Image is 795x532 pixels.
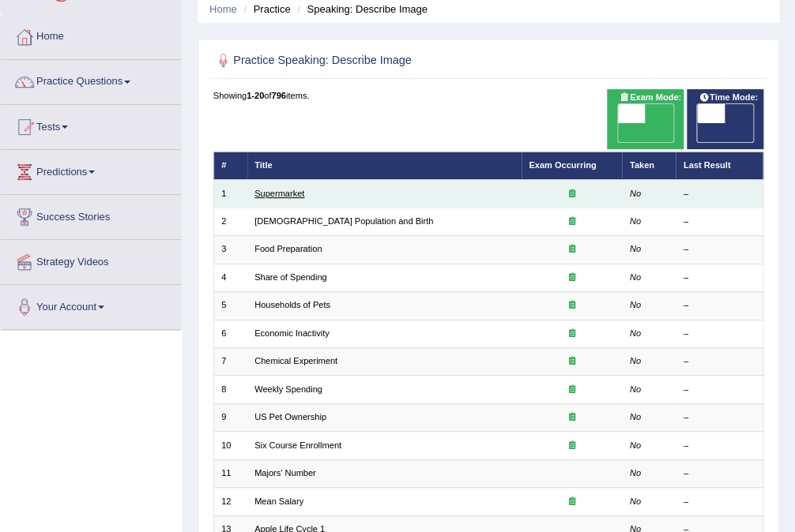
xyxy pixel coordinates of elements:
[622,152,676,179] th: Taken
[213,459,247,487] td: 11
[676,152,763,179] th: Last Result
[213,180,247,208] td: 1
[1,105,181,144] a: Tests
[213,264,247,291] td: 4
[684,411,755,424] div: –
[213,51,555,71] h2: Practice Speaking: Describe Image
[529,160,596,170] a: Exam Occurring
[254,216,433,226] a: [DEMOGRAPHIC_DATA] Population and Birth
[684,467,755,480] div: –
[247,152,522,179] th: Title
[213,208,247,235] td: 2
[529,355,615,368] div: Exam occurring question
[213,403,247,431] td: 9
[1,195,181,234] a: Success Stories
[529,272,615,284] div: Exam occurring question
[254,272,327,282] a: Share of Spending
[684,328,755,340] div: –
[213,292,247,320] td: 5
[684,384,755,396] div: –
[247,91,264,100] b: 1-20
[684,440,755,452] div: –
[293,2,428,17] li: Speaking: Describe Image
[529,188,615,200] div: Exam occurring question
[213,432,247,459] td: 10
[630,384,641,394] em: No
[213,236,247,264] td: 3
[1,240,181,279] a: Strategy Videos
[254,300,330,309] a: Households of Pets
[630,272,641,282] em: No
[213,89,764,102] div: Showing of items.
[213,152,247,179] th: #
[529,411,615,424] div: Exam occurring question
[254,244,322,253] a: Food Preparation
[254,328,330,338] a: Economic Inactivity
[630,189,641,198] em: No
[254,412,326,421] a: US Pet Ownership
[684,299,755,312] div: –
[630,216,641,226] em: No
[213,347,247,375] td: 7
[1,60,181,99] a: Practice Questions
[630,468,641,478] em: No
[1,150,181,189] a: Predictions
[529,299,615,312] div: Exam occurring question
[684,215,755,228] div: –
[630,496,641,506] em: No
[213,488,247,515] td: 12
[254,356,337,365] a: Chemical Experiment
[693,91,763,105] span: Time Mode:
[213,320,247,347] td: 6
[630,300,641,309] em: No
[271,91,285,100] b: 796
[529,328,615,340] div: Exam occurring question
[613,91,686,105] span: Exam Mode:
[1,15,181,54] a: Home
[607,89,684,149] div: Show exams occurring in exams
[630,440,641,450] em: No
[213,376,247,403] td: 8
[630,412,641,421] em: No
[630,244,641,253] em: No
[1,285,181,324] a: Your Account
[254,189,304,198] a: Supermarket
[254,496,303,506] a: Mean Salary
[254,468,316,478] a: Majors' Number
[684,243,755,256] div: –
[630,328,641,338] em: No
[684,272,755,284] div: –
[254,384,322,394] a: Weekly Spending
[684,496,755,508] div: –
[684,355,755,368] div: –
[209,3,237,15] a: Home
[529,243,615,256] div: Exam occurring question
[529,440,615,452] div: Exam occurring question
[630,356,641,365] em: No
[239,2,290,17] li: Practice
[529,215,615,228] div: Exam occurring question
[529,496,615,508] div: Exam occurring question
[529,384,615,396] div: Exam occurring question
[254,440,341,450] a: Six Course Enrollment
[684,188,755,200] div: –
